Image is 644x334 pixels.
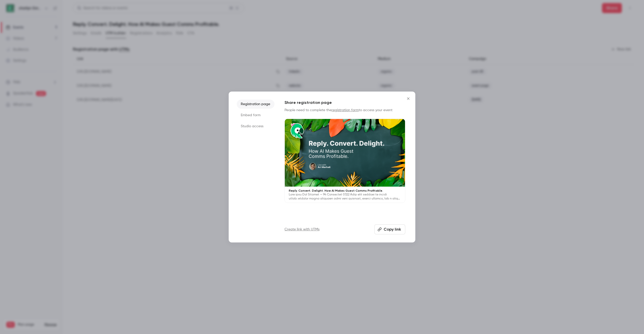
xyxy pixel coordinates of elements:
[237,111,274,120] li: Embed form
[374,224,405,234] button: Copy link
[285,119,405,203] a: Reply. Convert. Delight. How AI Makes Guest Comms Profitable.Lore ipsu Dol Sitamet — 94 Consectet...
[289,193,401,201] p: Lore ipsu Dol Sitamet — 94 Consectet 0322 Adip elit seddoei te incidi utlab: etdolor magna aliqua...
[289,189,401,193] p: Reply. Convert. Delight. How AI Makes Guest Comms Profitable.
[332,108,359,112] a: registration form
[237,122,274,131] li: Studio access
[237,100,274,109] li: Registration page
[285,100,405,106] h1: Share registration page
[403,94,413,104] button: Close
[285,108,405,113] p: People need to complete the to access your event
[285,227,319,232] a: Create link with UTMs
